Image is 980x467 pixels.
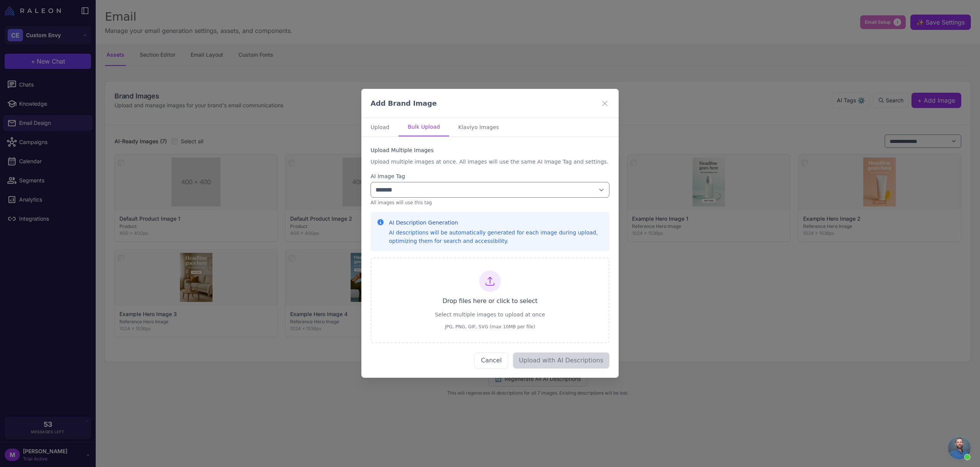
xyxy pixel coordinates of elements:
h3: Upload Multiple Images [371,146,609,154]
button: Upload [361,118,399,136]
button: Cancel [474,353,508,369]
span: Drop files here or click to select [443,297,537,306]
p: AI descriptions will be automatically generated for each image during upload, optimizing them for... [389,229,603,246]
button: Bulk Upload [399,118,449,136]
p: Upload multiple images at once. All images will use the same AI Image Tag and settings. [371,157,609,166]
span: JPG, PNG, GIF, SVG (max 10MB per file) [445,324,535,331]
p: All images will use this tag [371,200,609,206]
label: AI Image Tag [371,172,609,180]
h3: AI Description Generation [389,219,603,227]
span: Select multiple images to upload at once [435,311,545,319]
a: Open chat [948,436,971,459]
button: Upload with AI Descriptions [513,353,609,369]
button: Klaviyo Images [449,118,508,136]
h3: Add Brand Image [371,98,437,108]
